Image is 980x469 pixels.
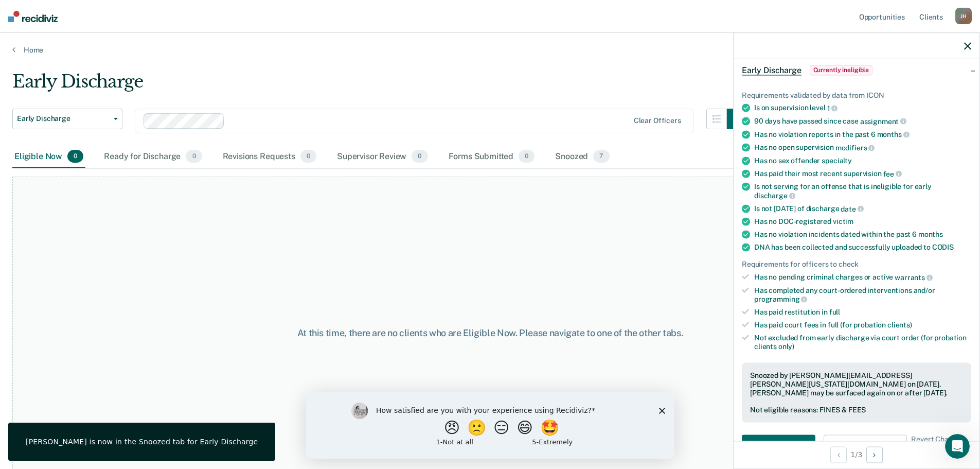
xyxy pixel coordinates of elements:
[186,150,202,163] span: 0
[754,295,807,303] span: programming
[778,342,794,350] span: only)
[742,435,815,456] button: Navigate to form
[742,435,819,456] a: Navigate to form link
[822,156,852,164] span: specialty
[750,371,963,397] div: Snoozed by [PERSON_NAME][EMAIL_ADDRESS][PERSON_NAME][US_STATE][DOMAIN_NAME] on [DATE]. [PERSON_NA...
[833,217,853,225] span: victim
[911,435,965,456] span: Revert Changes
[252,327,729,339] div: At this time, there are no clients who are Eligible Now. Please navigate to one of the other tabs.
[754,191,795,199] span: discharge
[829,308,840,316] span: full
[754,130,971,139] div: Has no violation reports in the past 6
[887,320,912,328] span: clients)
[895,273,933,281] span: warrants
[754,143,971,152] div: Has no open supervision
[754,333,971,351] div: Not excluded from early discharge via court order (for probation clients
[754,273,971,282] div: Has no pending criminal charges or active
[634,116,681,125] div: Clear officers
[883,169,902,178] span: fee
[835,143,875,151] span: modifiers
[918,230,943,238] span: months
[754,156,971,165] div: Has no sex offender
[824,435,907,456] button: Update Eligibility
[877,130,910,138] span: months
[827,104,838,112] span: 1
[8,11,58,22] img: Recidiviz
[955,8,972,24] div: J H
[866,446,883,463] button: Next Opportunity
[12,45,968,55] a: Home
[860,117,906,125] span: assignment
[306,392,674,459] iframe: Survey by Kim from Recidiviz
[754,116,971,126] div: 90 days have passed since case
[593,150,609,163] span: 7
[553,146,611,168] div: Snoozed
[754,286,971,303] div: Has completed any court-ordered interventions and/or
[26,437,258,446] div: [PERSON_NAME] is now in the Snoozed tab for Early Discharge
[221,146,318,168] div: Revisions Requests
[754,169,971,178] div: Has paid their most recent supervision
[12,71,747,100] div: Early Discharge
[945,434,970,459] iframe: Intercom live chat
[742,91,971,99] div: Requirements validated by data from ICON
[841,204,863,213] span: date
[17,114,110,123] span: Early Discharge
[742,260,971,269] div: Requirements for officers to check
[519,150,534,163] span: 0
[734,54,979,86] div: Early DischargeCurrently ineligible
[754,182,971,200] div: Is not serving for an offense that is ineligible for early
[67,150,83,163] span: 0
[810,65,873,75] span: Currently ineligible
[335,146,430,168] div: Supervisor Review
[754,243,971,252] div: DNA has been collected and successfully uploaded to
[830,446,847,463] button: Previous Opportunity
[932,243,954,251] span: CODIS
[754,217,971,226] div: Has no DOC-registered
[447,146,537,168] div: Forms Submitted
[412,150,427,163] span: 0
[300,150,316,163] span: 0
[750,406,963,414] div: Not eligible reasons: FINES & FEES
[734,441,979,468] div: 1 / 3
[754,204,971,213] div: Is not [DATE] of discharge
[102,146,204,168] div: Ready for Discharge
[754,230,971,239] div: Has no violation incidents dated within the past 6
[754,308,971,317] div: Has paid restitution in
[754,103,971,113] div: Is on supervision level
[12,146,85,168] div: Eligible Now
[742,65,801,75] span: Early Discharge
[754,320,971,329] div: Has paid court fees in full (for probation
